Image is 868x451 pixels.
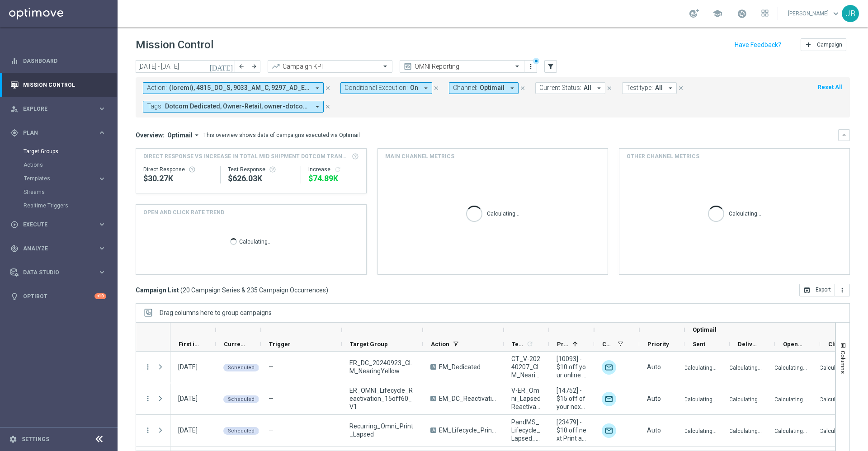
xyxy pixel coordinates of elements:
span: Current Status [224,341,245,348]
i: keyboard_arrow_right [98,128,106,137]
button: keyboard_arrow_down [838,129,850,141]
i: close [433,85,439,91]
span: — [269,395,274,402]
div: $30,269 [143,173,213,184]
a: Dashboard [23,49,106,73]
span: Dotcom Dedicated, Owner-Retail, owner-dotcom-dedicated, owner-omni-dedicated, owner-retail [165,103,310,110]
img: Optimail [602,392,616,406]
span: Current Status: [539,84,581,92]
i: filter_alt [547,62,555,70]
div: Press SPACE to select this row. [136,415,170,446]
button: close [324,83,332,93]
span: EM_DC_Reactivation [439,395,496,403]
button: Mission Control [10,81,107,89]
h3: Campaign List [136,286,328,294]
input: Have Feedback? [735,42,781,48]
span: Trigger [269,341,291,348]
i: person_search [10,105,19,113]
button: arrow_back [235,60,248,73]
p: Calculating... [774,363,807,371]
button: Channel: Optimail arrow_drop_down [449,82,519,94]
i: add [805,41,812,48]
a: Mission Control [23,73,106,97]
span: Promotions [557,341,569,348]
i: keyboard_arrow_right [98,244,106,253]
p: Calculating... [729,395,762,403]
p: Calculating... [729,363,762,371]
div: Press SPACE to select this row. [136,383,170,415]
i: arrow_drop_down [422,84,430,92]
div: 01 Sep 2025, Monday [178,395,198,403]
span: Scheduled [228,396,255,402]
button: person_search Explore keyboard_arrow_right [10,105,107,113]
span: All [584,84,591,92]
i: arrow_drop_down [666,84,675,92]
div: Optimail [602,360,616,375]
p: Calculating... [774,426,807,435]
div: Direct Response [143,166,213,173]
span: Priority [647,341,669,348]
input: Select date range [136,60,235,73]
span: Explore [23,106,98,112]
span: [14752] - $15 off of your next purchase of $60+ [557,386,586,411]
a: Optibot [23,284,94,308]
p: Calculating... [487,209,519,217]
p: Calculating... [774,395,807,403]
div: Data Studio [10,268,98,277]
a: Streams [24,188,94,196]
button: close [324,102,332,112]
h1: Mission Control [136,38,213,52]
i: trending_up [271,62,280,71]
p: Calculating... [684,363,717,371]
button: close [677,83,685,93]
i: more_vert [144,395,152,403]
button: Data Studio keyboard_arrow_right [10,269,107,276]
i: arrow_back [238,63,245,70]
span: Templates [512,341,525,348]
span: Calculate column [525,339,533,349]
div: Analyze [10,244,98,253]
span: EM_Dedicated [439,363,481,371]
span: Drag columns here to group campaigns [160,309,272,316]
i: arrow_forward [251,63,257,70]
div: Optimail [602,423,616,438]
span: — [269,363,274,371]
span: — [269,427,274,434]
span: Campaign [817,42,842,48]
ng-select: Campaign KPI [268,60,392,73]
i: arrow_drop_down [193,131,201,139]
span: Channel [602,341,614,348]
div: $74,887 [308,173,359,184]
span: A [430,428,436,433]
button: Action: (loremi), 4815_DO_S, 9033_AM_C, 9297_AD_E/S, 8029_DO_E, TempoRincid_UTLABO, ET_DolorEmag_... [143,82,324,94]
div: Row Groups [160,309,272,316]
button: gps_fixed Plan keyboard_arrow_right [10,129,107,136]
span: Delivered [738,341,759,348]
span: A [430,396,436,401]
i: gps_fixed [10,129,19,137]
span: Test type: [626,84,653,92]
span: Direct Response VS Increase In Total Mid Shipment Dotcom Transaction Amount [143,152,349,160]
i: arrow_drop_down [313,103,321,111]
div: $626,027 [228,173,293,184]
i: close [325,85,331,91]
div: Target Groups [24,145,117,158]
span: school [712,9,722,19]
i: keyboard_arrow_right [98,268,106,277]
i: lightbulb [10,292,19,301]
div: Actions [24,158,117,172]
i: arrow_drop_down [508,84,516,92]
div: Realtime Triggers [24,199,117,212]
i: more_vert [144,363,152,371]
span: A [430,364,436,370]
div: Increase [308,166,359,173]
colored-tag: Scheduled [223,395,259,403]
span: Optimail [167,131,193,139]
div: Templates [24,176,98,181]
button: Current Status: All arrow_drop_down [535,82,605,94]
span: Conditional Execution: [344,84,408,92]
